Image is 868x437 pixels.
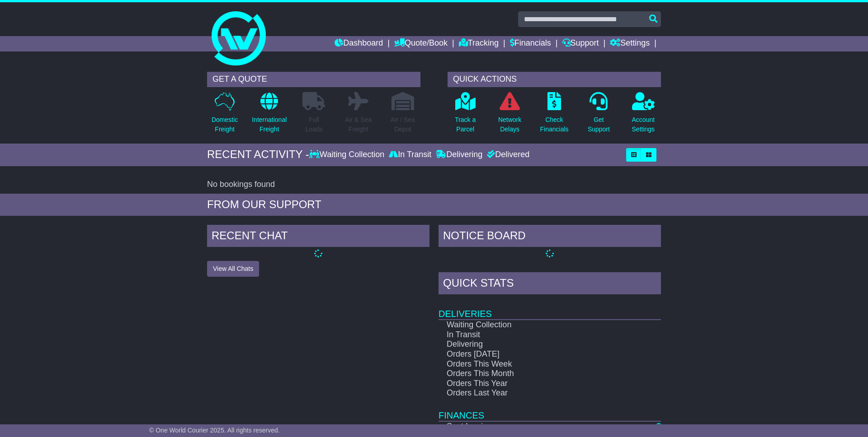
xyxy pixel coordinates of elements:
[439,379,629,389] td: Orders This Year
[439,398,661,421] td: Finances
[562,36,599,51] a: Support
[302,115,325,134] p: Full Loads
[309,150,387,160] div: Waiting Collection
[439,320,629,330] td: Waiting Collection
[345,115,372,134] p: Air & Sea Freight
[540,92,569,139] a: CheckFinancials
[632,92,656,139] a: AccountSettings
[454,92,476,139] a: Track aParcel
[207,198,661,211] div: FROM OUR SUPPORT
[391,115,415,134] p: Air / Sea Depot
[588,115,610,134] p: Get Support
[498,92,522,139] a: NetworkDelays
[485,150,529,160] div: Delivered
[387,150,434,160] div: In Transit
[439,339,629,349] td: Delivering
[448,72,661,87] div: QUICK ACTIONS
[439,297,661,320] td: Deliveries
[434,150,485,160] div: Delivering
[510,36,551,51] a: Financials
[207,180,661,190] div: No bookings found
[439,388,629,398] td: Orders Last Year
[439,349,629,359] td: Orders [DATE]
[439,369,629,379] td: Orders This Month
[335,36,383,51] a: Dashboard
[439,359,629,369] td: Orders This Week
[211,92,238,139] a: DomesticFreight
[394,36,448,51] a: Quote/Book
[207,148,309,161] div: RECENT ACTIVITY -
[207,261,259,277] button: View All Chats
[251,92,287,139] a: InternationalFreight
[610,36,650,51] a: Settings
[498,115,521,134] p: Network Delays
[632,115,655,134] p: Account Settings
[439,421,629,432] td: Sent Invoices
[455,115,476,134] p: Track a Parcel
[212,115,238,134] p: Domestic Freight
[207,72,420,87] div: GET A QUOTE
[439,330,629,340] td: In Transit
[439,225,661,249] div: NOTICE BOARD
[587,92,610,139] a: GetSupport
[459,36,499,51] a: Tracking
[439,272,661,297] div: Quick Stats
[252,115,287,134] p: International Freight
[656,422,661,431] a: $
[207,225,429,249] div: RECENT CHAT
[540,115,569,134] p: Check Financials
[149,427,280,434] span: © One World Courier 2025. All rights reserved.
